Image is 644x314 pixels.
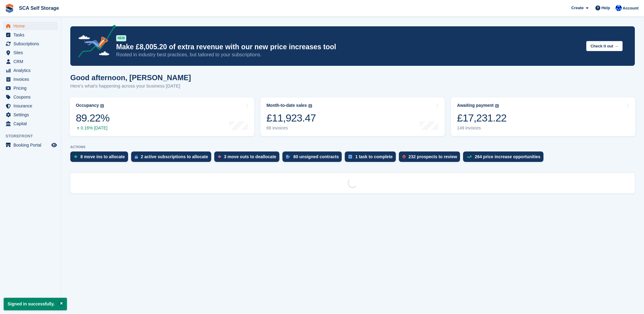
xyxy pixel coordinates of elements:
a: menu [3,57,58,66]
div: 1 task to complete [355,154,392,159]
span: Settings [13,110,50,119]
img: prospect-51fa495bee0391a8d652442698ab0144808aea92771e9ea1ae160a38d050c398.svg [403,155,406,159]
div: Month-to-date sales [267,103,307,108]
img: icon-info-grey-7440780725fd019a000dd9b08b2336e03edf1995a4989e88bcd33f0948082b44.svg [308,104,312,108]
img: move_outs_to_deallocate_icon-f764333ba52eb49d3ac5e1228854f67142a1ed5810a6f6cc68b1a99e826820c5.svg [218,155,221,159]
a: menu [3,93,58,101]
a: SCA Self Storage [17,3,61,13]
p: Make £8,005.20 of extra revenue with our new price increases tool [116,43,581,51]
a: menu [3,31,58,39]
a: menu [3,141,58,149]
div: 80 unsigned contracts [293,154,339,159]
a: 232 prospects to review [399,151,463,165]
span: Booking Portal [13,141,50,149]
div: Awaiting payment [457,103,494,108]
div: 3 move outs to deallocate [224,154,276,159]
img: task-75834270c22a3079a89374b754ae025e5fb1db73e45f91037f5363f120a921f8.svg [348,155,352,159]
div: Occupancy [76,103,99,108]
img: stora-icon-8386f47178a22dfd0bd8f6a31ec36ba5ce8667c1dd55bd0f319d3a0aa187defe.svg [5,4,14,13]
span: Insurance [13,102,50,110]
div: NEW [116,35,126,41]
div: 149 invoices [457,125,506,131]
p: Rooted in industry best practices, but tailored to your subscriptions. [116,51,581,58]
div: 8 move ins to allocate [80,154,125,159]
img: price_increase_opportunities-93ffe204e8149a01c8c9dc8f82e8f89637d9d84a8eef4429ea346261dce0b2c0.svg [467,155,472,158]
img: contract_signature_icon-13c848040528278c33f63329250d36e43548de30e8caae1d1a13099fd9432cc5.svg [286,155,290,159]
div: £17,231.22 [457,112,506,124]
a: 2 active subscriptions to allocate [131,151,214,165]
a: menu [3,102,58,110]
h1: Good afternoon, [PERSON_NAME] [70,73,191,82]
span: Coupons [13,93,50,101]
img: price-adjustments-announcement-icon-8257ccfd72463d97f412b2fc003d46551f7dbcb40ab6d574587a9cd5c0d94... [73,25,116,60]
a: Occupancy 89.22% 0.16% [DATE] [70,97,254,136]
span: Invoices [13,75,50,84]
a: menu [3,39,58,48]
span: Pricing [13,84,50,92]
div: 2 active subscriptions to allocate [141,154,208,159]
a: Month-to-date sales £11,923.47 66 invoices [260,97,445,136]
div: £11,923.47 [267,112,316,124]
img: icon-info-grey-7440780725fd019a000dd9b08b2336e03edf1995a4989e88bcd33f0948082b44.svg [495,104,499,108]
div: 264 price increase opportunities [475,154,540,159]
span: Analytics [13,66,50,75]
span: Sites [13,48,50,57]
div: 89.22% [76,112,109,124]
a: menu [3,84,58,92]
div: 0.16% [DATE] [76,125,109,131]
span: Home [13,22,50,30]
img: Kelly Neesham [616,5,622,11]
a: menu [3,110,58,119]
a: 8 move ins to allocate [70,151,131,165]
a: menu [3,22,58,30]
a: menu [3,66,58,75]
p: Signed in successfully. [4,298,67,310]
span: Account [623,5,638,11]
a: 1 task to complete [345,151,399,165]
img: icon-info-grey-7440780725fd019a000dd9b08b2336e03edf1995a4989e88bcd33f0948082b44.svg [100,104,104,108]
div: 66 invoices [267,125,316,131]
img: move_ins_to_allocate_icon-fdf77a2bb77ea45bf5b3d319d69a93e2d87916cf1d5bf7949dd705db3b84f3ca.svg [74,155,77,159]
a: menu [3,48,58,57]
span: Subscriptions [13,39,50,48]
a: 264 price increase opportunities [463,151,546,165]
a: menu [3,75,58,84]
span: CRM [13,57,50,66]
a: Preview store [50,141,58,149]
span: Create [571,5,583,11]
div: 232 prospects to review [409,154,457,159]
button: Check it out → [586,41,623,51]
a: menu [3,119,58,128]
span: Tasks [13,31,50,39]
a: 80 unsigned contracts [282,151,345,165]
span: Storefront [6,133,61,139]
a: 3 move outs to deallocate [214,151,282,165]
span: Help [602,5,610,11]
img: active_subscription_to_allocate_icon-d502201f5373d7db506a760aba3b589e785aa758c864c3986d89f69b8ff3... [135,155,138,159]
span: Capital [13,119,50,128]
p: ACTIONS [70,145,635,149]
p: Here's what's happening across your business [DATE] [70,83,191,90]
a: Awaiting payment £17,231.22 149 invoices [451,97,635,136]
